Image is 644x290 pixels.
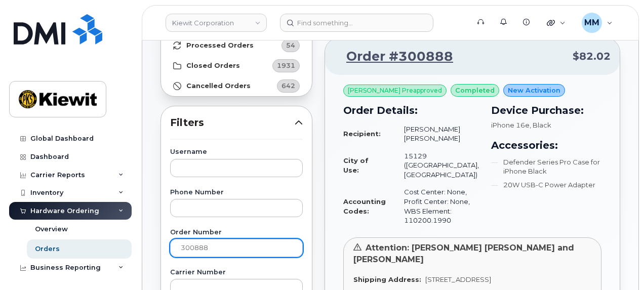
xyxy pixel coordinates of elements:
span: [PERSON_NAME] Preapproved [348,86,442,95]
iframe: Messenger Launcher [600,246,636,282]
strong: Shipping Address: [353,275,421,283]
div: Quicklinks [540,13,573,33]
li: 20W USB-C Power Adapter [491,180,601,190]
h3: Device Purchase: [491,103,601,118]
span: 1931 [277,61,295,70]
strong: Closed Orders [186,62,240,70]
strong: City of Use: [343,156,369,174]
span: , Black [530,121,551,129]
td: [PERSON_NAME] [PERSON_NAME] [395,120,479,147]
td: Cost Center: None, Profit Center: None, WBS Element: 110200.1990 [395,183,479,229]
label: Order Number [170,229,303,236]
label: Username [170,149,303,155]
span: Attention: [PERSON_NAME] [PERSON_NAME] and [PERSON_NAME] [353,243,574,264]
a: Order #300888 [334,48,453,66]
label: Carrier Number [170,269,303,276]
strong: Processed Orders [186,42,254,50]
label: Phone Number [170,189,303,196]
a: Cancelled Orders642 [161,76,312,96]
span: iPhone 16e [491,121,530,129]
strong: Accounting Codes: [343,197,386,215]
a: Closed Orders1931 [161,56,312,76]
span: completed [455,86,495,95]
span: New Activation [508,86,560,95]
li: Defender Series Pro Case for iPhone Black [491,157,601,176]
input: Find something... [280,14,433,32]
strong: Recipient: [343,130,381,138]
span: 642 [281,81,295,91]
div: Michael Manahan [575,13,620,33]
span: 54 [286,40,295,50]
td: 15129 ([GEOGRAPHIC_DATA], [GEOGRAPHIC_DATA]) [395,147,479,184]
span: [STREET_ADDRESS] [425,275,491,283]
span: MM [584,17,599,29]
span: $82.02 [573,49,611,64]
h3: Accessories: [491,138,601,153]
h3: Order Details: [343,103,479,118]
a: Kiewit Corporation [166,14,267,32]
strong: Cancelled Orders [186,82,251,90]
a: Processed Orders54 [161,35,312,56]
span: Filters [170,115,295,130]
